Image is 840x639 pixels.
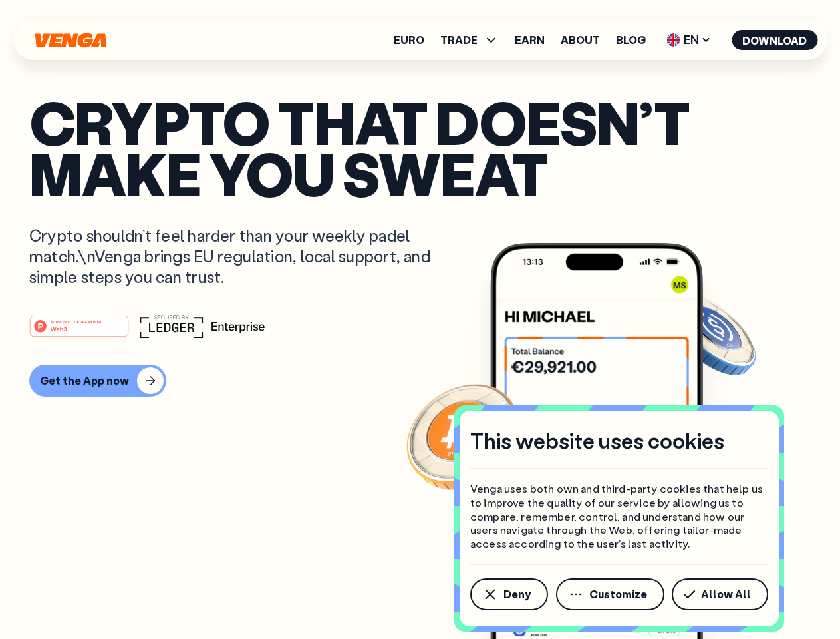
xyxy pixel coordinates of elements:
a: Blog [616,35,646,45]
button: Customize [556,578,664,610]
span: EN [662,29,716,51]
img: flag-uk [666,33,680,47]
a: #1 PRODUCT OF THE MONTHWeb3 [29,323,129,340]
img: USDC coin [663,286,759,382]
button: Deny [470,578,548,610]
div: Get the App now [40,374,129,387]
a: About [561,35,600,45]
span: TRADE [440,35,478,45]
button: Get the App now [29,365,166,397]
span: Customize [589,589,647,600]
span: Allow All [701,589,751,600]
a: Euro [394,35,424,45]
img: Bitcoin [404,376,523,496]
a: Get the App now [29,365,811,397]
tspan: #1 PRODUCT OF THE MONTH [51,319,101,323]
span: TRADE [440,32,499,48]
h4: This website uses cookies [470,427,724,455]
span: Deny [503,589,531,600]
svg: Home [33,33,108,48]
button: Allow All [672,578,768,610]
p: Crypto that doesn’t make you sweat [29,97,811,198]
p: Venga uses both own and third-party cookies that help us to improve the quality of our service by... [470,482,768,551]
p: Crypto shouldn’t feel harder than your weekly padel match.\nVenga brings EU regulation, local sup... [29,225,450,288]
button: Download [732,30,817,50]
a: Earn [515,35,545,45]
tspan: Web3 [51,325,67,332]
